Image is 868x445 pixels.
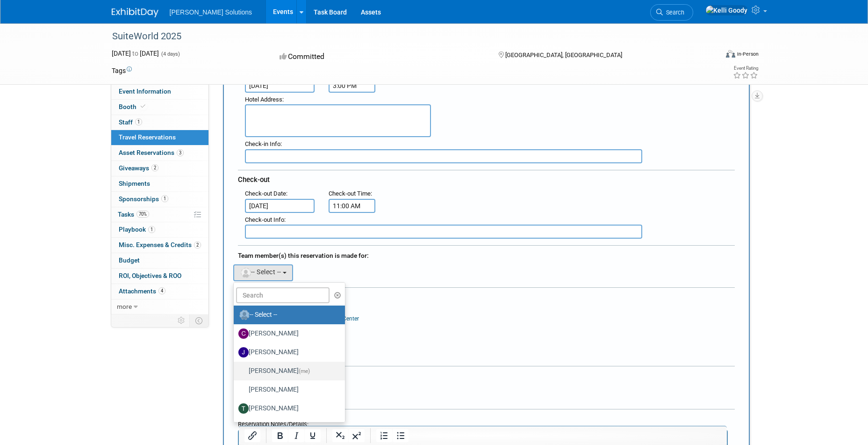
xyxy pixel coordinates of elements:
[238,401,336,416] label: [PERSON_NAME]
[236,287,330,303] input: Search
[119,226,155,233] span: Playbook
[119,118,142,126] span: Staff
[119,287,165,295] span: Attachments
[329,190,371,197] span: Check-out Time
[119,180,150,187] span: Shipments
[111,299,208,314] a: more
[299,367,310,374] span: (me)
[151,164,158,171] span: 2
[305,429,321,442] button: Underline
[238,247,735,262] div: Team member(s) this reservation is made for:
[663,49,759,63] div: Event Format
[505,51,622,58] span: [GEOGRAPHIC_DATA], [GEOGRAPHIC_DATA]
[112,8,158,17] img: ExhibitDay
[245,140,280,147] span: Check-in Info
[244,429,260,442] button: Insert/edit link
[119,256,140,264] span: Budget
[111,207,208,222] a: Tasks70%
[119,149,184,156] span: Asset Reservations
[177,149,184,156] span: 3
[173,314,190,327] td: Personalize Event Tab Strip
[238,416,728,430] div: Reservation Notes/Details:
[245,190,286,197] span: Check-out Date
[111,176,208,191] a: Shipments
[119,195,168,203] span: Sponsorships
[238,345,336,360] label: [PERSON_NAME]
[161,195,168,202] span: 1
[111,130,208,145] a: Travel Reservations
[111,115,208,130] a: Staff1
[245,140,282,147] small: :
[119,103,147,110] span: Booth
[332,429,348,442] button: Subscript
[136,211,149,218] span: 70%
[238,292,735,301] div: Cost:
[240,268,281,276] span: -- Select --
[111,146,208,160] a: Asset Reservations3
[112,66,132,75] td: Tags
[119,133,176,141] span: Travel Reservations
[112,50,159,57] span: [DATE] [DATE]
[111,269,208,284] a: ROI, Objectives & ROO
[349,429,365,442] button: Superscript
[111,222,208,237] a: Playbook1
[148,226,155,233] span: 1
[238,347,249,357] img: J.jpg
[135,118,142,125] span: 1
[119,241,201,248] span: Misc. Expenses & Credits
[245,96,282,103] span: Hotel Address
[737,51,759,58] div: In-Person
[277,49,483,65] div: Committed
[189,314,208,327] td: Toggle Event Tabs
[238,382,336,397] label: [PERSON_NAME]
[245,190,287,197] small: :
[111,161,208,176] a: Giveaways2
[705,5,748,15] img: Kelli Goody
[245,216,284,223] span: Check-out Info
[194,241,201,248] span: 2
[733,66,758,71] div: Event Rating
[245,96,284,103] small: :
[238,328,249,339] img: C.jpg
[119,164,158,172] span: Giveaways
[245,216,286,223] small: :
[170,8,252,16] span: [PERSON_NAME] Solutions
[238,403,249,414] img: T.jpg
[272,429,288,442] button: Bold
[726,50,735,58] img: Format-Inperson.png
[118,211,149,218] span: Tasks
[111,100,208,115] a: Booth
[111,84,208,99] a: Event Information
[239,310,250,320] img: Unassigned-User-Icon.png
[141,104,145,109] i: Booth reservation complete
[117,303,132,310] span: more
[233,264,294,281] button: -- Select --
[238,307,336,322] label: -- Select --
[238,364,336,379] label: [PERSON_NAME]
[238,420,336,435] label: [PERSON_NAME]
[111,238,208,253] a: Misc. Expenses & Credits2
[111,284,208,299] a: Attachments4
[111,253,208,268] a: Budget
[158,287,165,294] span: 4
[119,88,171,95] span: Event Information
[238,175,270,184] span: Check-out
[111,192,208,207] a: Sponsorships1
[131,50,140,57] span: to
[329,190,372,197] small: :
[238,326,336,341] label: [PERSON_NAME]
[288,429,304,442] button: Italic
[109,28,704,45] div: SuiteWorld 2025
[5,4,483,14] body: Rich Text Area. Press ALT-0 for help.
[119,272,181,279] span: ROI, Objectives & ROO
[393,429,409,442] button: Bullet list
[663,9,684,16] span: Search
[160,51,180,57] span: (4 days)
[650,4,693,21] a: Search
[376,429,392,442] button: Numbered list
